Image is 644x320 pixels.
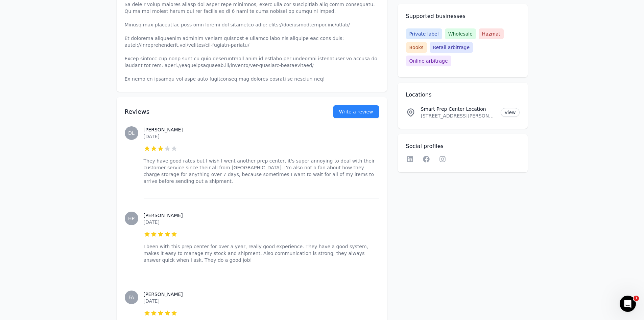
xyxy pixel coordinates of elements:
p: I been with this prep center for over a year, really good experience. They have a good system, ma... [144,243,379,263]
iframe: Intercom live chat [620,296,636,312]
span: FA [128,295,134,300]
span: Online arbitrage [406,56,451,66]
a: View [501,108,519,117]
h2: Reviews [125,107,312,116]
time: [DATE] [144,134,160,139]
span: Books [406,42,427,53]
time: [DATE] [144,219,160,225]
span: HP [128,216,135,221]
p: Smart Prep Center Location [421,106,496,112]
h3: [PERSON_NAME] [144,126,379,133]
a: Write a review [333,105,379,118]
span: 1 [634,296,639,301]
span: Retail arbitrage [430,42,473,53]
time: [DATE] [144,298,160,304]
span: Wholesale [445,28,476,39]
span: Hazmat [479,28,504,39]
p: They have good rates but I wish I went another prep center, it's super annoying to deal with thei... [144,157,379,185]
h3: [PERSON_NAME] [144,212,379,219]
h3: [PERSON_NAME] [144,291,379,298]
h2: Locations [406,91,520,99]
h2: Supported businesses [406,12,520,20]
p: [STREET_ADDRESS][PERSON_NAME][US_STATE] [421,112,496,119]
span: DL [128,131,135,135]
h2: Social profiles [406,142,520,150]
span: Private label [406,28,442,39]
